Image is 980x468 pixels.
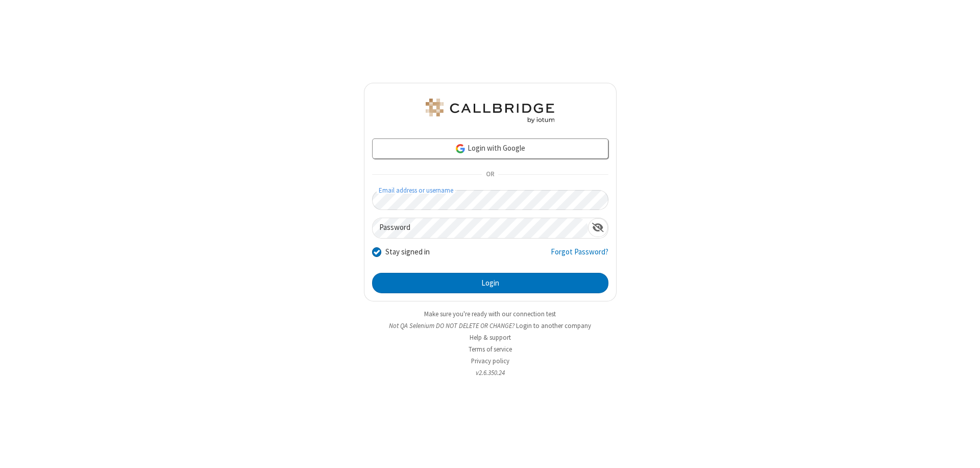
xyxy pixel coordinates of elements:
button: Login to another company [516,321,591,331]
li: Not QA Selenium DO NOT DELETE OR CHANGE? [364,321,617,331]
div: Show password [588,218,608,237]
a: Privacy policy [471,357,509,365]
img: QA Selenium DO NOT DELETE OR CHANGE [424,99,556,123]
a: Help & support [470,333,511,342]
a: Terms of service [469,345,512,354]
a: Forgot Password? [551,246,608,266]
a: Make sure you're ready with our connection test [424,310,556,318]
li: v2.6.350.24 [364,368,617,378]
input: Password [373,218,588,238]
label: Stay signed in [385,246,430,258]
a: Login with Google [372,138,608,159]
input: Email address or username [372,190,608,210]
span: OR [482,168,498,182]
img: google-icon.png [455,143,466,154]
button: Login [372,273,608,293]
